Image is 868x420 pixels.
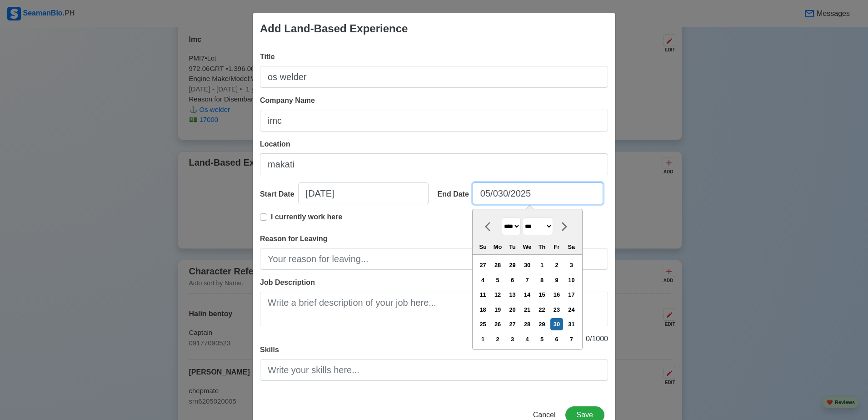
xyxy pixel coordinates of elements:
[491,288,504,301] div: Choose Monday, May 12th, 2025
[260,334,608,344] p: 0 / 1000
[536,288,548,301] div: Choose Thursday, May 15th, 2025
[506,318,519,330] div: Choose Tuesday, May 27th, 2025
[536,333,548,345] div: Choose Thursday, June 5th, 2025
[565,274,578,286] div: Choose Saturday, May 10th, 2025
[506,259,519,271] div: Choose Tuesday, April 29th, 2025
[477,333,489,345] div: Choose Sunday, June 1st, 2025
[550,274,563,286] div: Choose Friday, May 9th, 2025
[491,274,504,286] div: Choose Monday, May 5th, 2025
[491,259,504,271] div: Choose Monday, April 28th, 2025
[491,333,504,345] div: Choose Monday, June 2nd, 2025
[477,274,489,286] div: Choose Sunday, May 4th, 2025
[536,274,548,286] div: Choose Thursday, May 8th, 2025
[477,304,489,316] div: Choose Sunday, May 18th, 2025
[260,110,608,132] input: Ex: Global Gateway
[260,53,275,61] span: Title
[271,212,342,223] p: I currently work here
[565,304,578,316] div: Choose Saturday, May 24th, 2025
[491,241,504,253] div: Mo
[521,318,533,330] div: Choose Wednesday, May 28th, 2025
[260,277,315,288] label: Job Description
[438,189,473,200] div: End Date
[533,411,556,419] span: Cancel
[521,241,533,253] div: We
[536,259,548,271] div: Choose Thursday, May 1st, 2025
[536,304,548,316] div: Choose Thursday, May 22nd, 2025
[260,96,315,104] span: Company Name
[565,259,578,271] div: Choose Saturday, May 3rd, 2025
[506,241,519,253] div: Tu
[491,304,504,316] div: Choose Monday, May 19th, 2025
[521,333,533,345] div: Choose Wednesday, June 4th, 2025
[506,304,519,316] div: Choose Tuesday, May 20th, 2025
[260,346,279,354] span: Skills
[521,274,533,286] div: Choose Wednesday, May 7th, 2025
[565,241,578,253] div: Sa
[477,241,489,253] div: Su
[550,241,563,253] div: Fr
[550,333,563,345] div: Choose Friday, June 6th, 2025
[550,304,563,316] div: Choose Friday, May 23rd, 2025
[550,318,563,330] div: Choose Friday, May 30th, 2025
[260,248,608,270] input: Your reason for leaving...
[260,189,298,200] div: Start Date
[260,66,608,88] input: Ex: Third Officer
[475,258,579,347] div: month 2025-05
[506,288,519,301] div: Choose Tuesday, May 13th, 2025
[565,288,578,301] div: Choose Saturday, May 17th, 2025
[260,20,408,37] div: Add Land-Based Experience
[477,259,489,271] div: Choose Sunday, April 27th, 2025
[491,318,504,330] div: Choose Monday, May 26th, 2025
[536,241,548,253] div: Th
[565,318,578,330] div: Choose Saturday, May 31st, 2025
[550,259,563,271] div: Choose Friday, May 2nd, 2025
[477,318,489,330] div: Choose Sunday, May 25th, 2025
[565,333,578,345] div: Choose Saturday, June 7th, 2025
[521,259,533,271] div: Choose Wednesday, April 30th, 2025
[521,288,533,301] div: Choose Wednesday, May 14th, 2025
[260,359,608,381] input: Write your skills here...
[521,304,533,316] div: Choose Wednesday, May 21st, 2025
[260,140,290,148] span: Location
[550,288,563,301] div: Choose Friday, May 16th, 2025
[506,333,519,345] div: Choose Tuesday, June 3rd, 2025
[260,153,608,175] input: Ex: Manila
[260,235,327,243] span: Reason for Leaving
[506,274,519,286] div: Choose Tuesday, May 6th, 2025
[536,318,548,330] div: Choose Thursday, May 29th, 2025
[477,288,489,301] div: Choose Sunday, May 11th, 2025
